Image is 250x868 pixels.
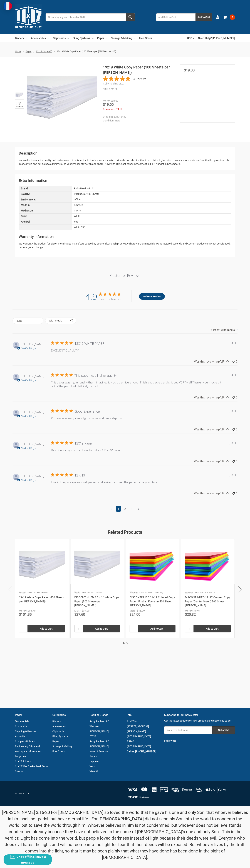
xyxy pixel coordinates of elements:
[116,506,121,512] a: Navigate to page 1 of comments
[90,730,109,733] a: [PERSON_NAME]
[36,50,52,53] span: 13x19 (Super-B)
[52,713,86,717] h5: Categories
[15,730,36,733] a: Shipping & Returns
[103,115,172,119] dd: 816628013427
[82,609,90,612] span: $39.00
[236,584,243,595] button: Next
[110,99,118,102] span: $38.00
[16,91,23,99] img: 13x19 White Copy Paper (100 Sheets per Ream)
[26,50,31,53] a: Paper
[15,765,48,768] a: 11x17 Wire Basket Desk Trays
[17,855,46,864] span: Chat offline leave a message
[229,427,231,431] div: 1
[21,374,44,378] span: Jennifer P.
[74,596,119,607] a: DISCONTINUED 8.5 x 14 White Copy Paper (500 Sheets per [PERSON_NAME])
[81,591,102,594] p: SKU: VECTO-095346
[27,591,48,594] p: SKU: ACCEN-189034
[103,108,114,111] span: You save
[156,13,187,21] input: Add SKU to Cart
[74,543,120,589] a: 8.5 x 14 White Copy Paper (500 Sheets per Ream)
[130,543,175,589] a: 11x17 Colored Copy Paper (Fireball Fuchsia) 500 Sheet Ream
[2,809,248,861] p: [PERSON_NAME] 3:16-20 For [DEMOGRAPHIC_DATA] so loved the world that he gave his one and only Son...
[139,34,152,42] a: Free Offers
[19,219,72,225] div: Archival:
[52,720,61,723] a: Binders
[229,473,237,477] div: [DATE]
[4,854,52,865] button: Chat offline leave a message
[19,186,72,191] div: Brand:
[19,596,64,603] a: 13x19 White Copy Paper (450 Sheets per [PERSON_NAME])
[19,234,231,239] h2: Warranty Information
[103,99,110,103] div: MSRP
[229,459,231,463] div: 1
[137,609,145,612] span: $48.00
[21,379,37,382] span: Verified Buyer
[132,76,146,81] span: 14 Reviews
[19,178,231,183] h2: Extra Information
[21,342,44,346] span: Nubia A.
[109,506,113,512] a: Navigate to previous page
[229,373,237,377] div: [DATE]
[187,34,194,42] a: USD
[195,591,218,594] p: SKU: WAUSA-22513-LQ
[194,427,224,431] div: Was this review helpful?
[19,609,26,613] div: MSRP
[21,442,44,446] span: J. W.
[15,319,22,322] div: Rating
[52,740,59,743] a: Paper
[192,609,200,612] span: $40.64
[103,82,124,85] span: Ruby Paulina LLC.
[130,591,138,594] p: Wausau
[15,770,24,773] a: Sitemap
[31,34,49,42] a: Accessories
[130,609,136,613] div: MSRP
[130,550,175,582] img: 11x17 Colored Copy Paper (Fireball Fuchsia) 500 Sheet Ream
[229,409,237,413] div: [DATE]
[19,203,72,208] div: Made in:
[236,491,237,495] div: 1
[229,491,231,495] div: 1
[90,745,109,748] a: [PERSON_NAME]
[123,506,127,512] a: Navigate to page 2 of comments
[185,609,192,613] div: MSRP
[103,119,172,123] dd: New
[221,858,250,868] iframe: Google Customer Reviews
[15,740,35,743] a: Company Policies
[97,34,107,42] a: Paper
[164,719,235,723] p: Get the latest updates on new products and upcoming sales
[111,34,135,42] a: Storage & Mailing
[236,360,237,363] div: 0
[15,735,25,738] a: About Us
[28,625,65,632] input: Add to Cart
[73,34,93,42] a: Filing Systems
[230,14,235,20] span: 0
[194,395,224,399] div: Was this review helpful?
[19,151,231,156] h2: Description
[130,596,175,607] a: DISCONTINUED 11x17 Colored Copy Paper (Fireball Fuchsia) 500 Sheet [PERSON_NAME]
[226,427,229,431] button: This review was helpful
[164,739,235,743] h5: Follow Us
[75,473,85,477] div: 13 x 19
[90,760,99,763] a: Lapgear
[103,119,114,123] dt: Condition:
[226,395,229,399] button: This review was helpful
[15,50,21,53] a: Home
[19,242,231,249] p: We warranty the product for Six (6) months against defects caused by poor craftsmanship, defectiv...
[51,341,73,345] div: 5 out of 5 stars
[139,293,165,300] button: Write A Review
[52,735,68,738] a: Filing Systems
[21,347,37,350] span: Verified Buyer
[229,395,231,399] div: 1
[212,726,235,734] input: Subscribe
[75,409,100,413] div: Good Experience
[72,214,231,219] div: White
[51,373,73,376] div: 5 out of 5 stars
[232,459,235,463] button: This review was not helpful
[27,64,97,135] img: 13x19 White Copy Paper (100 Sheets per Ream)
[129,506,134,512] a: Navigate to page 3 of comments
[15,34,27,42] a: Binders
[15,713,49,717] h5: Pages
[74,609,81,613] div: MSRP
[21,478,37,482] span: Verified Buyer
